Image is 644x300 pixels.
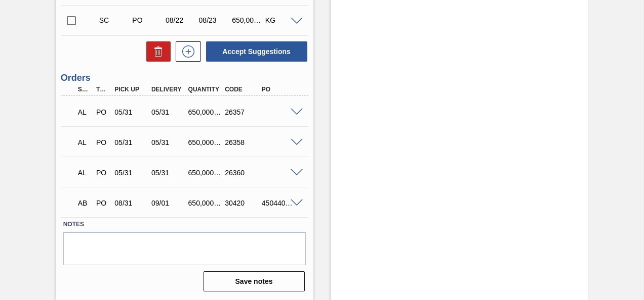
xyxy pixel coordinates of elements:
[149,169,188,177] div: 05/31/2025
[78,138,90,146] p: AL
[112,138,151,146] div: 05/31/2025
[78,169,90,177] p: AL
[112,108,151,116] div: 05/31/2025
[149,199,188,207] div: 09/01/2025
[75,101,93,123] div: Awaiting Load Composition
[149,86,188,93] div: Delivery
[149,138,188,146] div: 05/31/2025
[222,108,262,116] div: 26357
[229,16,265,24] div: 650,000.000
[201,40,308,63] div: Accept Suggestions
[112,86,151,93] div: Pick up
[263,16,298,24] div: KG
[94,169,111,177] div: Purchase order
[78,199,90,207] p: AB
[112,169,151,177] div: 05/31/2025
[78,108,90,116] p: AL
[141,41,171,62] div: Delete Suggestions
[186,169,225,177] div: 650,000.000
[222,199,262,207] div: 30420
[259,86,299,93] div: PO
[75,131,93,154] div: Awaiting Load Composition
[196,16,232,24] div: 08/23/2025
[94,86,111,93] div: Type
[94,108,111,116] div: Purchase order
[222,138,262,146] div: 26358
[94,138,111,146] div: Purchase order
[63,217,306,232] label: Notes
[163,16,198,24] div: 08/22/2025
[75,162,93,184] div: Awaiting Load Composition
[222,86,262,93] div: Code
[112,199,151,207] div: 08/31/2025
[75,86,93,93] div: Step
[97,16,132,24] div: Suggestion Created
[61,73,308,83] h3: Orders
[206,41,307,62] button: Accept Suggestions
[130,16,165,24] div: Purchase order
[204,271,305,291] button: Save notes
[94,199,111,207] div: Purchase order
[259,199,299,207] div: 4504407176
[171,41,201,62] div: New suggestion
[186,199,225,207] div: 650,000.000
[75,192,93,214] div: Awaiting Billing
[186,138,225,146] div: 650,000.000
[149,108,188,116] div: 05/31/2025
[186,86,225,93] div: Quantity
[222,169,262,177] div: 26360
[186,108,225,116] div: 650,000.000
